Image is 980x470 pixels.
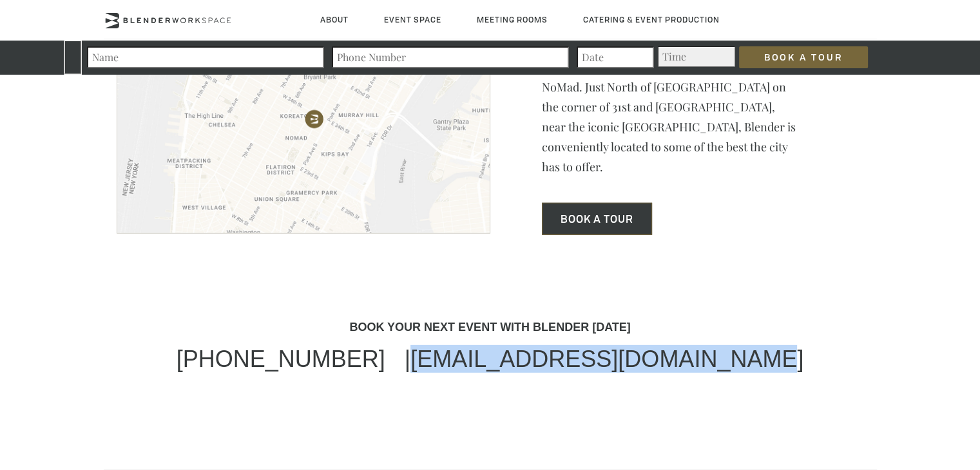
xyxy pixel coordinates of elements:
input: Date [577,46,654,68]
p: Located on [GEOGRAPHIC_DATA] in the heart of NoMad. Just North of [GEOGRAPHIC_DATA] on the corner... [542,57,800,177]
input: Name [87,46,324,68]
input: Phone Number [332,46,569,68]
a: [EMAIL_ADDRESS][DOMAIN_NAME] [410,346,803,372]
h1: BOOK YOUR NEXT EVENT WITH BLENDER [DATE] [104,321,877,337]
button: BOOK A TOUR [542,203,652,235]
div: [PHONE_NUMBER] | [104,345,877,373]
input: Book a Tour [739,46,868,68]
